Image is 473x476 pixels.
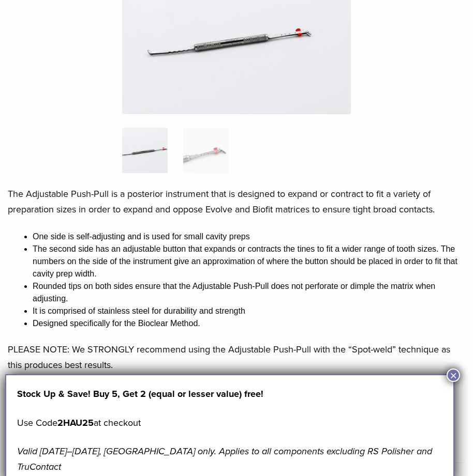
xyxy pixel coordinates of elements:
img: IMG_0024-324x324.jpg [122,128,168,173]
span: It is comprised of stainless steel for durability and strength [33,306,245,315]
span: The Adjustable Push-Pull is a posterior instrument that is designed to expand or contract to fit ... [8,188,435,215]
em: Valid [DATE]–[DATE], [GEOGRAPHIC_DATA] only. Applies to all components excluding RS Polisher and ... [17,446,432,472]
strong: Stock Up & Save! Buy 5, Get 2 (equal or lesser value) free! [17,388,263,400]
span: Rounded tips on both sides ensure that the Adjustable Push-Pull does not perforate or dimple the ... [33,282,435,303]
span: Designed specifically for the Bioclear Method. [33,319,200,328]
strong: 2HAU25 [57,417,94,428]
button: Close [447,368,460,382]
span: The second side has an adjustable button that expands or contracts the tines to fit a wider range... [33,244,457,278]
span: One side is self-adjusting and is used for small cavity preps [33,232,250,241]
p: Use Code at checkout [17,415,442,431]
img: Adjustable Push-Pull - Image 2 [183,128,229,173]
span: PLEASE NOTE: We STRONGLY recommend using the Adjustable Push-Pull with the “Spot-weld” technique ... [8,344,450,371]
